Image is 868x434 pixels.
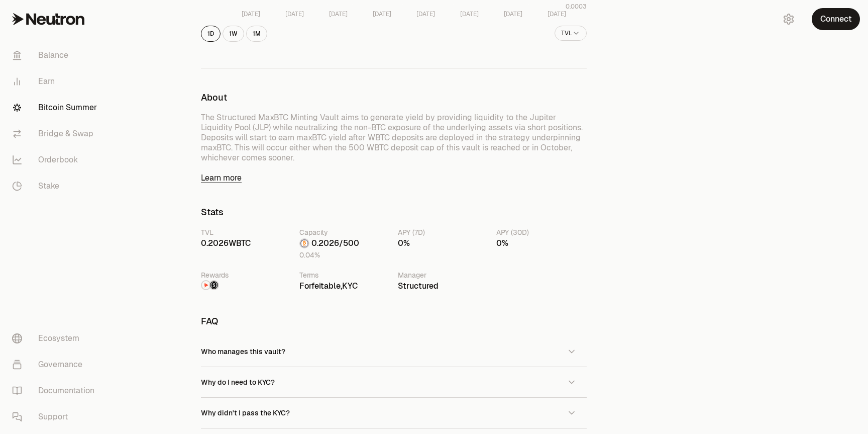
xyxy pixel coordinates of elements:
[285,10,304,18] tspan: [DATE]
[566,3,586,11] tspan: 0.0003
[201,173,587,183] a: Learn more
[812,8,860,30] button: Connect
[4,121,108,147] a: Bridge & Swap
[210,281,218,289] img: Structured Points
[496,227,587,237] div: APY (30D)
[398,227,488,237] div: APY (7D)
[201,316,587,326] h3: FAQ
[246,26,267,42] button: 1M
[201,227,291,237] div: TVL
[299,280,341,292] button: Forfeitable
[4,95,108,121] a: Bitcoin Summer
[4,173,108,199] a: Stake
[201,113,587,163] p: The Structured MaxBTC Minting Vault aims to generate yield by providing liquidity to the Jupiter ...
[548,10,566,18] tspan: [DATE]
[4,42,108,68] a: Balance
[373,10,391,18] tspan: [DATE]
[201,347,285,356] span: Who manages this vault?
[201,378,275,387] span: Why do I need to KYC?
[201,336,587,367] button: Who manages this vault?
[398,280,488,292] div: Structured
[342,280,358,292] button: KYC
[201,398,587,428] button: Why didn't I pass the KYC?
[4,68,108,95] a: Earn
[398,270,488,280] div: Manager
[398,237,488,249] div: 0%
[201,270,291,280] div: Rewards
[555,26,587,41] button: TVL
[4,404,108,430] a: Support
[504,10,522,18] tspan: [DATE]
[300,239,308,247] img: WBTC Logo
[201,26,221,42] button: 1D
[4,147,108,173] a: Orderbook
[242,10,260,18] tspan: [DATE]
[4,378,108,404] a: Documentation
[201,408,290,417] span: Why didn't I pass the KYC?
[201,93,587,103] h3: About
[460,10,479,18] tspan: [DATE]
[299,227,390,237] div: Capacity
[329,10,348,18] tspan: [DATE]
[201,207,587,217] h3: Stats
[299,270,390,280] div: Terms
[202,281,210,289] img: NTRN
[496,237,587,249] div: 0%
[299,281,358,291] span: ,
[201,367,587,397] button: Why do I need to KYC?
[4,352,108,378] a: Governance
[416,10,435,18] tspan: [DATE]
[223,26,244,42] button: 1W
[4,325,108,352] a: Ecosystem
